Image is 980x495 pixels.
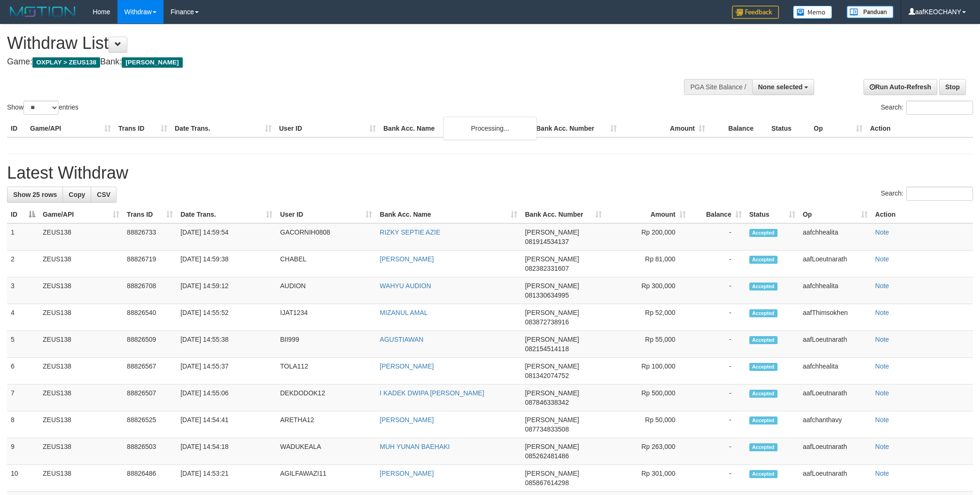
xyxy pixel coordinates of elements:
[276,385,376,411] td: DEKDODOK12
[525,238,568,245] span: Copy 081914534137 to clipboard
[521,206,605,223] th: Bank Acc. Number: activate to sort column ascending
[799,331,871,358] td: aafLoeutnarath
[171,120,275,137] th: Date Trans.
[177,206,276,223] th: Date Trans.: activate to sort column ascending
[906,187,973,201] input: Search:
[123,358,177,385] td: 88826567
[875,336,889,343] a: Note
[123,438,177,465] td: 88826503
[690,304,746,331] td: -
[69,191,85,198] span: Copy
[123,411,177,438] td: 88826525
[7,34,644,53] h1: Withdraw List
[39,223,123,251] td: ZEUS138
[690,411,746,438] td: -
[749,256,778,264] span: Accepted
[380,362,434,370] a: [PERSON_NAME]
[123,223,177,251] td: 88826733
[881,187,973,201] label: Search:
[525,265,568,272] span: Copy 082382331607 to clipboard
[749,443,778,451] span: Accepted
[177,304,276,331] td: [DATE] 14:55:52
[7,223,39,251] td: 1
[709,120,768,137] th: Balance
[7,465,39,492] td: 10
[177,438,276,465] td: [DATE] 14:54:18
[26,120,115,137] th: Game/API
[525,399,568,406] span: Copy 087846338342 to clipboard
[799,358,871,385] td: aafchhealita
[606,304,690,331] td: Rp 52,000
[690,358,746,385] td: -
[606,385,690,411] td: Rp 500,000
[525,291,568,299] span: Copy 081330634995 to clipboard
[7,277,39,304] td: 3
[7,101,78,115] label: Show entries
[380,416,434,424] a: [PERSON_NAME]
[39,411,123,438] td: ZEUS138
[799,438,871,465] td: aafLoeutnarath
[7,251,39,277] td: 2
[177,331,276,358] td: [DATE] 14:55:38
[875,228,889,236] a: Note
[799,206,871,223] th: Op: activate to sort column ascending
[875,389,889,397] a: Note
[525,228,579,236] span: [PERSON_NAME]
[525,255,579,263] span: [PERSON_NAME]
[39,304,123,331] td: ZEUS138
[799,411,871,438] td: aafchanthavy
[525,309,579,316] span: [PERSON_NAME]
[525,443,579,450] span: [PERSON_NAME]
[525,345,568,353] span: Copy 082154514118 to clipboard
[276,438,376,465] td: WADUKEALA
[443,117,537,140] div: Processing...
[606,206,690,223] th: Amount: activate to sort column ascending
[276,465,376,492] td: AGILFAWAZI11
[123,304,177,331] td: 88826540
[177,358,276,385] td: [DATE] 14:55:37
[684,79,752,95] div: PGA Site Balance /
[768,120,810,137] th: Status
[749,470,778,478] span: Accepted
[23,101,59,115] select: Showentries
[276,331,376,358] td: BII999
[39,331,123,358] td: ZEUS138
[793,6,832,19] img: Button%20Memo.svg
[275,120,380,137] th: User ID
[39,465,123,492] td: ZEUS138
[690,206,746,223] th: Balance: activate to sort column ascending
[177,465,276,492] td: [DATE] 14:53:21
[7,304,39,331] td: 4
[606,411,690,438] td: Rp 50,000
[758,83,803,91] span: None selected
[525,452,568,460] span: Copy 085262481486 to clipboard
[621,120,709,137] th: Amount
[799,223,871,251] td: aafchhealita
[91,187,117,203] a: CSV
[7,57,644,67] h4: Game: Bank:
[799,277,871,304] td: aafchhealita
[875,282,889,290] a: Note
[123,465,177,492] td: 88826486
[7,206,39,223] th: ID: activate to sort column descending
[7,358,39,385] td: 6
[690,331,746,358] td: -
[123,331,177,358] td: 88826509
[939,79,966,95] a: Stop
[606,277,690,304] td: Rp 300,000
[746,206,799,223] th: Status: activate to sort column ascending
[525,416,579,424] span: [PERSON_NAME]
[799,385,871,411] td: aafLoeutnarath
[525,282,579,290] span: [PERSON_NAME]
[97,191,110,198] span: CSV
[749,416,778,424] span: Accepted
[690,251,746,277] td: -
[690,223,746,251] td: -
[690,277,746,304] td: -
[525,389,579,397] span: [PERSON_NAME]
[606,358,690,385] td: Rp 100,000
[380,228,440,236] a: RIZKY SEPTIE AZIE
[752,79,815,95] button: None selected
[380,120,532,137] th: Bank Acc. Name
[863,79,937,95] a: Run Auto-Refresh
